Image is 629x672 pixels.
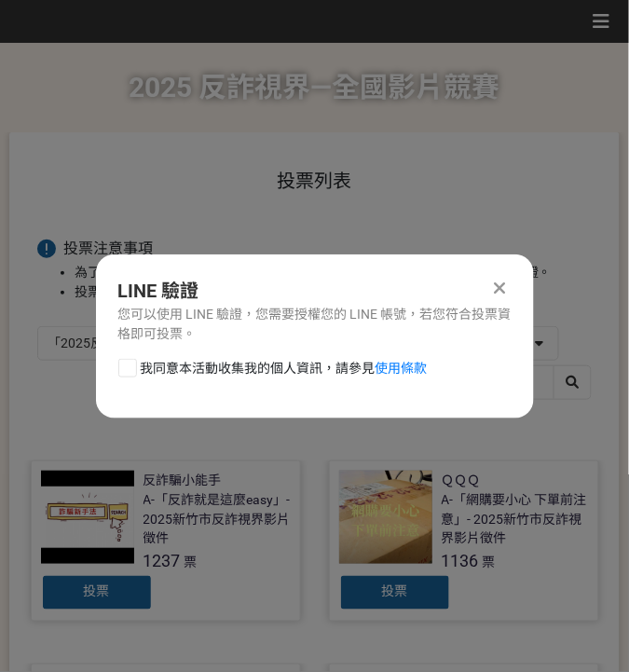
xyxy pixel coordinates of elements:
div: A-「網購要小心 下單前注意」- 2025新竹市反詐視界影片徵件 [442,490,589,549]
span: 投票注意事項 [63,240,153,257]
span: 投票 [382,584,408,599]
a: 反詐騙小能手A-「反詐就是這麼easy」- 2025新竹市反詐視界影片徵件1237票投票 [31,460,301,622]
div: 您可以使用 LINE 驗證，您需要授權您的 LINE 帳號，若您符合投票資格即可投票。 [118,305,512,344]
span: 我同意本活動收集我的個人資訊，請參見 [141,359,428,378]
span: 投票 [84,584,110,599]
span: 1237 [144,552,181,571]
div: ＱＱＱ [442,471,481,490]
div: LINE 驗證 [118,277,512,305]
div: 反詐騙小能手 [144,471,222,490]
li: 為了投票的公平性，我們嚴格禁止灌票行為，所有投票者皆需經過 LINE 登入認證。 [75,263,592,282]
span: 1136 [442,552,479,571]
h1: 投票列表 [37,170,592,192]
a: ＱＱＱA-「網購要小心 下單前注意」- 2025新竹市反詐視界影片徵件1136票投票 [329,460,599,622]
a: 使用條款 [376,361,428,376]
h1: 2025 反詐視界—全國影片競賽 [130,43,500,132]
div: A-「反詐就是這麼easy」- 2025新竹市反詐視界影片徵件 [144,490,291,549]
span: 票 [483,555,496,570]
span: 票 [185,555,198,570]
li: 投票規則：每天從所有作品中擇一投票。 [75,282,592,302]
